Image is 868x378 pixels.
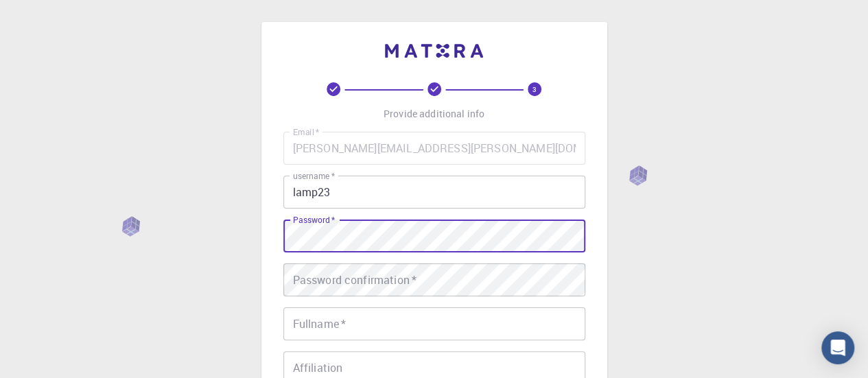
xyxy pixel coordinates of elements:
div: Open Intercom Messenger [821,331,854,364]
p: Provide additional info [384,107,484,121]
text: 3 [532,84,537,94]
label: username [293,170,335,182]
label: Password [293,214,335,226]
label: Email [293,126,319,138]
